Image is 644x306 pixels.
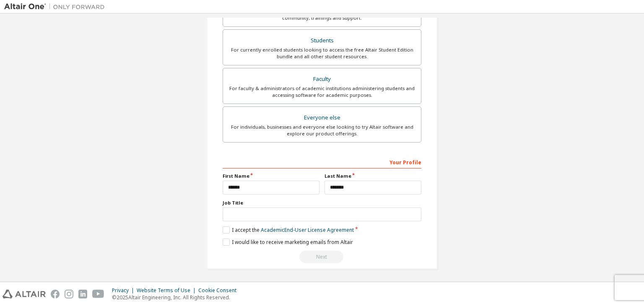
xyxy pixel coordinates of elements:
[223,173,319,179] label: First Name
[112,294,241,301] p: © 2025 Altair Engineering, Inc. All Rights Reserved.
[261,226,354,233] a: Academic End-User License Agreement
[112,287,137,294] div: Privacy
[228,35,416,47] div: Students
[223,251,421,263] div: Read and acccept EULA to continue
[325,173,421,179] label: Last Name
[223,226,354,233] label: I accept the
[228,47,416,60] div: For currently enrolled students looking to access the free Altair Student Edition bundle and all ...
[65,290,73,298] img: instagram.svg
[4,3,109,11] img: Altair One
[228,124,416,137] div: For individuals, businesses and everyone else looking to try Altair software and explore our prod...
[51,290,60,298] img: facebook.svg
[78,290,87,298] img: linkedin.svg
[223,200,421,206] label: Job Title
[137,287,198,294] div: Website Terms of Use
[3,290,46,298] img: altair_logo.svg
[223,239,353,246] label: I would like to receive marketing emails from Altair
[223,155,421,169] div: Your Profile
[228,73,416,85] div: Faculty
[92,290,104,298] img: youtube.svg
[228,112,416,124] div: Everyone else
[198,287,241,294] div: Cookie Consent
[228,85,416,99] div: For faculty & administrators of academic institutions administering students and accessing softwa...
